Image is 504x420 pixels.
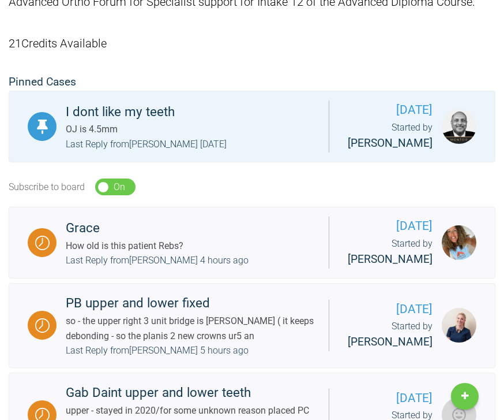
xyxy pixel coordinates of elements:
h2: Pinned Cases [9,73,495,91]
span: [PERSON_NAME] [348,136,432,150]
a: PinnedI dont like my teethOJ is 4.5mmLast Reply from[PERSON_NAME] [DATE][DATE]Started by [PERSON_... [9,91,495,162]
div: On [114,180,125,195]
a: WaitingGraceHow old is this patient Rebs?Last Reply from[PERSON_NAME] 4 hours ago[DATE]Started by... [9,207,495,278]
span: [PERSON_NAME] [348,252,432,266]
div: How old is this patient Rebs? [66,239,183,254]
img: Waiting [35,236,50,250]
div: OJ is 4.5mm [66,122,175,137]
span: [PERSON_NAME] [348,335,432,348]
img: Olivia Nixon [442,308,476,343]
div: so - the upper right 3 unit bridge is [PERSON_NAME] ( it keeps debonding - so the planis 2 new cr... [66,314,319,343]
span: [DATE] [348,389,432,408]
span: [DATE] [348,217,432,236]
div: I dont like my teeth [66,102,175,122]
div: Started by [348,236,432,269]
a: WaitingPB upper and lower fixedso - the upper right 3 unit bridge is [PERSON_NAME] ( it keeps deb... [9,283,495,368]
a: New Case [451,383,479,410]
div: Last Reply from [PERSON_NAME] 4 hours ago [66,253,249,268]
div: Subscribe to board [9,180,85,195]
div: Grace [66,218,183,239]
img: Rebecca Lynne Williams [442,225,476,260]
div: Last Reply from [PERSON_NAME] 5 hours ago [66,343,249,358]
img: Waiting [35,318,50,333]
div: Gab Daint upper and lower teeth [66,382,319,403]
div: Started by [348,120,432,153]
img: Utpalendu Bose [442,109,476,144]
span: [DATE] [348,101,432,120]
div: Started by [348,319,432,351]
div: PB upper and lower fixed [66,293,319,314]
span: [DATE] [348,300,432,319]
div: Last Reply from [PERSON_NAME] [DATE] [66,137,227,152]
img: Pinned [35,120,50,134]
div: 21 Credits Available [9,23,495,64]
